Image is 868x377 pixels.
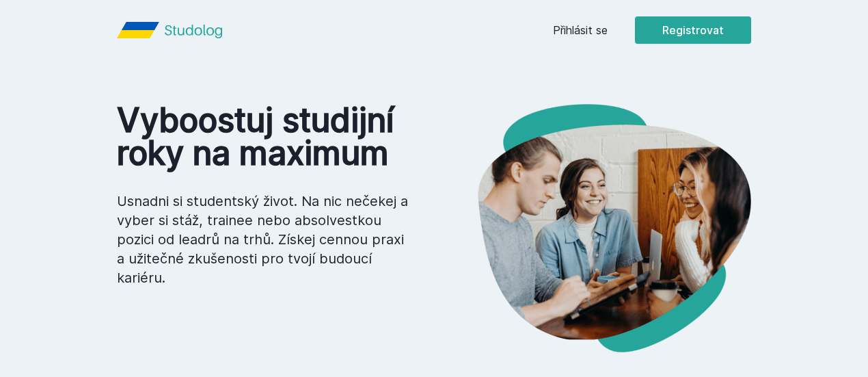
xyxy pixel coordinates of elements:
img: hero.png [434,104,751,352]
h1: Vyboostuj studijní roky na maximum [117,104,412,170]
a: Přihlásit se [553,22,608,38]
p: Usnadni si studentský život. Na nic nečekej a vyber si stáž, trainee nebo absolvestkou pozici od ... [117,192,412,287]
button: Registrovat [635,16,751,44]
